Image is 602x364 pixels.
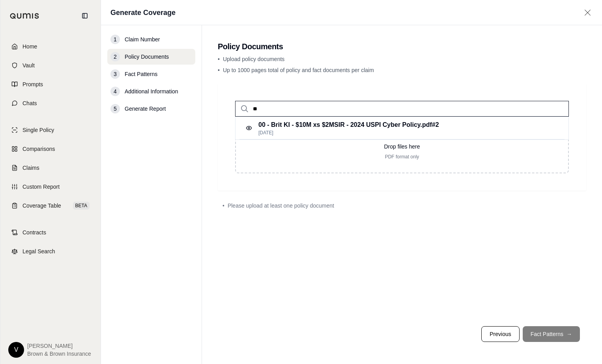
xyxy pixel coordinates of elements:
span: Chats [22,99,37,107]
a: Chats [5,95,96,112]
span: Upload policy documents [223,56,284,62]
span: Brown & Brown Insurance [27,350,91,358]
span: BETA [73,202,90,210]
h2: Policy Documents [218,41,586,52]
a: Comparisons [5,140,96,158]
span: Prompts [22,80,43,88]
a: Claims [5,159,96,176]
a: Home [5,38,96,55]
a: Prompts [5,76,96,93]
span: Vault [22,61,35,69]
span: Single Policy [22,126,54,134]
p: [DATE] [258,130,439,136]
span: Contracts [22,228,46,236]
span: Comparisons [22,145,55,153]
div: 2 [110,52,120,61]
button: Collapse sidebar [79,9,91,22]
a: Single Policy [5,121,96,139]
p: 00 - Brit KI - $10M xs $2MSIR - 2024 USPI Cyber Policy.pdf #2 [258,120,439,130]
h1: Generate Coverage [110,7,176,18]
span: Please upload at least one policy document [228,202,334,210]
img: Qumis Logo [10,13,39,19]
span: • [218,67,220,73]
span: [PERSON_NAME] [27,342,91,350]
a: Legal Search [5,243,96,260]
div: V [8,342,24,358]
span: • [218,56,220,62]
span: • [222,202,224,210]
a: Coverage TableBETA [5,197,96,214]
div: 1 [110,35,120,44]
p: Drop files here [249,143,555,150]
a: Custom Report [5,178,96,195]
span: Claim Number [125,35,160,43]
button: Previous [481,326,519,342]
span: Fact Patterns [125,70,157,78]
a: Vault [5,57,96,74]
div: 5 [110,104,120,113]
span: Custom Report [22,183,60,191]
span: Generate Report [125,105,166,113]
div: 4 [110,87,120,96]
span: Legal Search [22,247,55,255]
div: 3 [110,69,120,79]
span: Claims [22,164,39,172]
span: Home [22,43,37,50]
a: Contracts [5,224,96,241]
span: Coverage Table [22,202,61,210]
span: Up to 1000 pages total of policy and fact documents per claim [223,67,374,73]
span: Additional Information [125,87,178,95]
span: Policy Documents [125,53,169,61]
p: PDF format only [249,154,555,160]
